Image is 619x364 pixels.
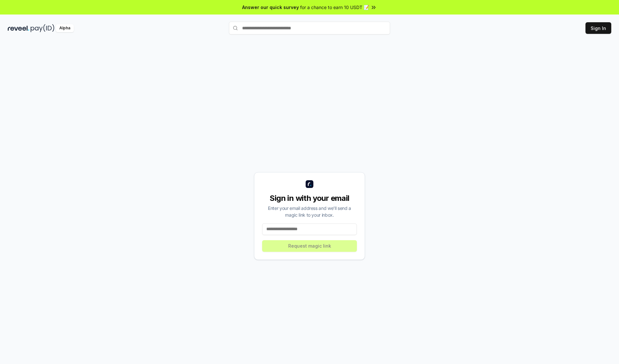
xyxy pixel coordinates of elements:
button: Sign In [585,22,611,34]
span: Answer our quick survey [242,4,299,11]
div: Sign in with your email [262,193,357,203]
div: Enter your email address and we’ll send a magic link to your inbox. [262,205,357,218]
img: logo_small [306,180,313,188]
div: Alpha [56,24,74,32]
img: pay_id [31,24,54,32]
img: reveel_dark [8,24,29,32]
span: for a chance to earn 10 USDT 📝 [300,4,369,11]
